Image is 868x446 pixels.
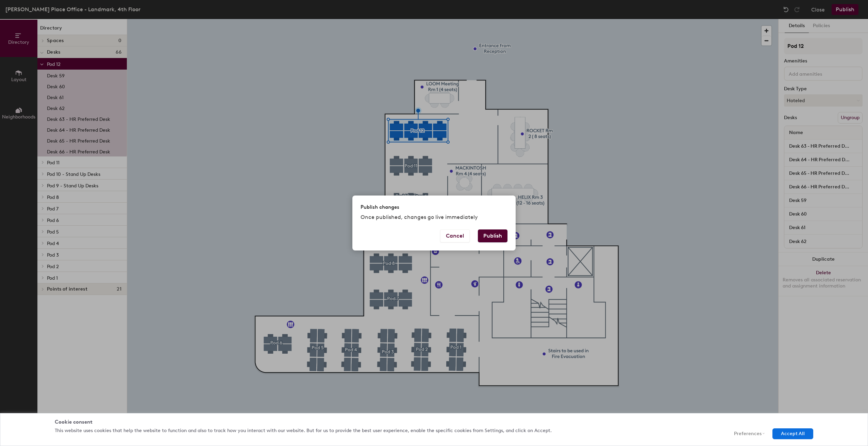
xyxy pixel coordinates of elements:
[55,427,552,434] p: This website uses cookies that help the website to function and also to track how you interact wi...
[772,428,813,439] button: Accept All
[478,229,507,242] button: Publish
[440,229,470,242] button: Cancel
[361,204,399,211] h2: Publish changes
[361,213,507,221] p: Once published, changes go live immediately
[55,419,813,426] div: Cookie consent
[725,428,767,439] button: Preferences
